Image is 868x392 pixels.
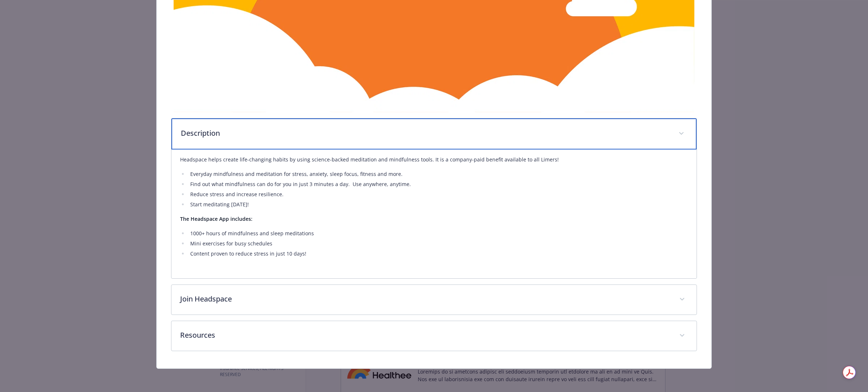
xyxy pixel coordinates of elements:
li: Mini exercises for busy schedules [188,239,688,248]
li: Find out what mindfulness can do for you in just 3 minutes a day. Use anywhere, anytime. [188,180,688,189]
p: Resources [180,330,671,341]
li: Content proven to reduce stress in just 10 days! [188,249,688,258]
div: Description [171,149,697,278]
div: Description [171,118,697,149]
div: Join Headspace [171,285,697,315]
p: Headspace helps create life-changing habits by using science-backed meditation and mindfulness to... [180,155,688,164]
div: Resources [171,321,697,351]
li: Reduce stress and increase resilience. [188,190,688,199]
li: Start meditating [DATE]! [188,200,688,209]
strong: The Headspace App includes: [180,215,252,222]
p: Join Headspace [180,294,671,304]
p: Description [181,128,670,139]
li: Everyday mindfulness and meditation for stress, anxiety, sleep focus, fitness and more. [188,170,688,178]
li: 1000+ hours of mindfulness and sleep meditations [188,229,688,238]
